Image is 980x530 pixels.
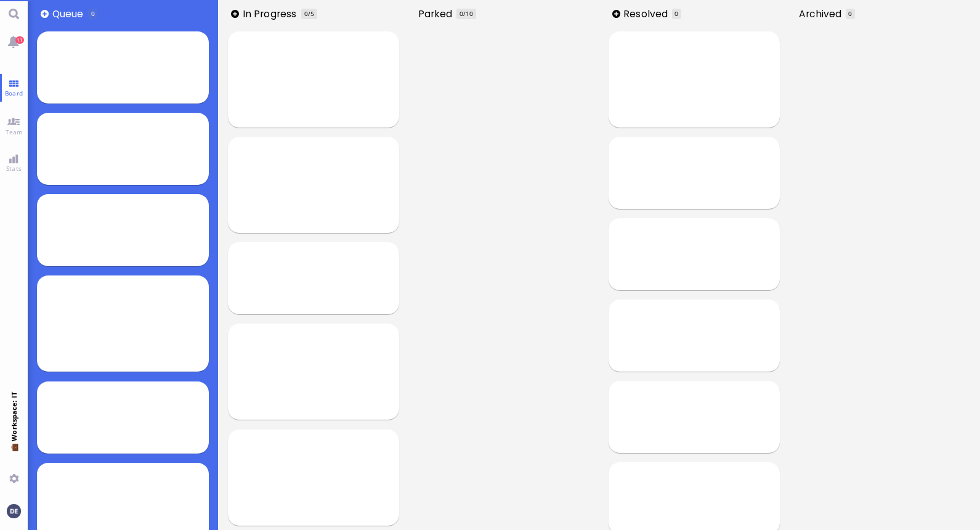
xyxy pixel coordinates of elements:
[2,89,26,97] span: Board
[460,9,463,18] span: 0
[799,7,846,21] span: Archived
[41,10,49,18] button: Add
[463,9,473,18] span: /10
[243,7,301,21] span: In progress
[612,10,620,18] button: Add
[418,7,456,21] span: Parked
[304,9,308,18] span: 0
[52,7,87,21] span: Queue
[308,9,314,18] span: /5
[848,9,852,18] span: 0
[9,441,18,469] span: 💼 Workspace: IT
[7,504,20,518] img: You
[674,9,678,18] span: 0
[231,10,239,18] button: Add
[3,164,25,173] span: Stats
[2,128,26,136] span: Team
[91,9,95,18] span: 0
[623,7,672,21] span: Resolved
[15,36,24,44] span: 11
